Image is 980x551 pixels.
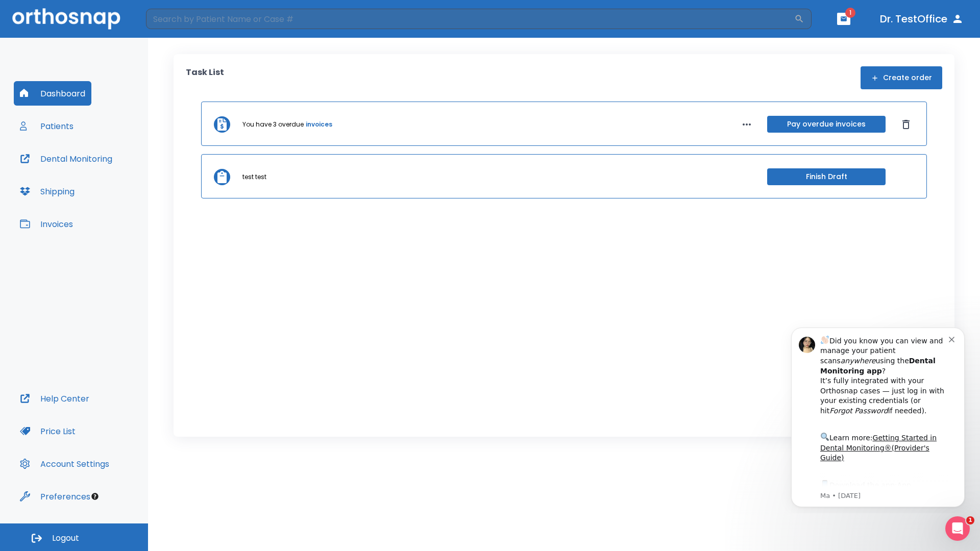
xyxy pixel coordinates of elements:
[14,452,115,476] button: Account Settings
[845,8,855,18] span: 1
[767,168,886,185] button: Finish Draft
[14,212,79,236] button: Invoices
[14,179,81,204] button: Shipping
[776,318,980,513] iframe: Intercom notifications message
[898,116,914,133] button: Dismiss
[44,160,173,212] div: Download the app: | ​ Let us know if you need help getting started!
[876,10,968,28] button: Dr. TestOffice
[44,173,173,182] p: Message from Ma, sent 7w ago
[14,419,82,443] button: Price List
[90,492,100,501] div: Tooltip anchor
[14,81,91,106] button: Dashboard
[242,120,304,129] p: You have 3 overdue
[966,516,974,524] span: 1
[186,66,224,89] p: Task List
[173,16,181,24] button: Dismiss notification
[44,163,135,181] a: App Store
[945,516,970,541] iframe: Intercom live chat
[14,146,118,171] button: Dental Monitoring
[52,533,79,544] span: Logout
[242,172,266,182] p: test test
[146,9,794,29] input: Search by Patient Name or Case #
[14,386,95,411] button: Help Center
[14,484,96,509] button: Preferences
[767,116,886,133] button: Pay overdue invoices
[12,8,120,29] img: Orthosnap
[14,114,80,138] button: Patients
[861,66,942,89] button: Create order
[306,120,332,129] a: invoices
